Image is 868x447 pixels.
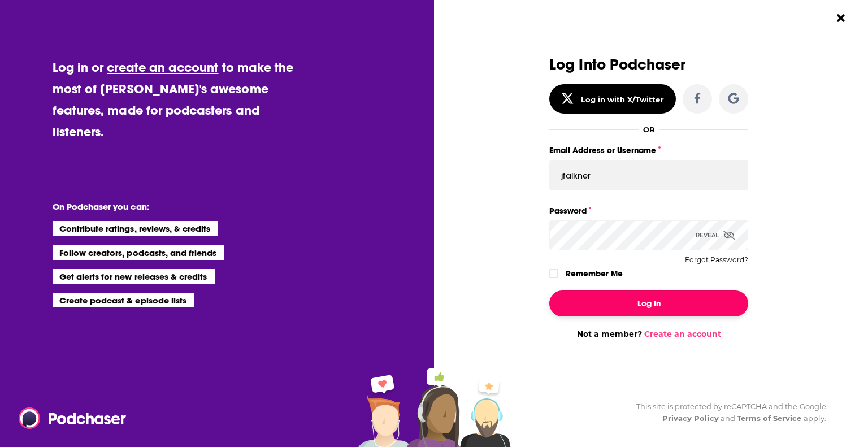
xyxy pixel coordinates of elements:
a: Create an account [644,329,721,339]
button: Forgot Password? [685,256,748,264]
div: Not a member? [549,329,748,339]
a: create an account [107,59,218,75]
a: Terms of Service [737,414,802,423]
li: Contribute ratings, reviews, & credits [53,221,219,236]
div: Reveal [696,220,735,250]
div: Log in with X/Twitter [581,95,664,104]
label: Password [549,203,748,218]
label: Remember Me [566,266,623,281]
div: This site is protected by reCAPTCHA and the Google and apply. [627,401,826,424]
button: Close Button [830,7,852,29]
li: Get alerts for new releases & credits [53,269,215,284]
input: Email Address or Username [549,160,748,190]
img: Podchaser - Follow, Share and Rate Podcasts [19,407,127,429]
h3: Log Into Podchaser [549,57,748,73]
button: Log in with X/Twitter [549,84,676,114]
button: Log In [549,290,748,316]
a: Podchaser - Follow, Share and Rate Podcasts [19,407,118,429]
a: Privacy Policy [662,414,719,423]
div: OR [643,125,655,134]
li: On Podchaser you can: [53,201,279,212]
li: Follow creators, podcasts, and friends [53,245,225,260]
label: Email Address or Username [549,143,748,158]
li: Create podcast & episode lists [53,293,194,307]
